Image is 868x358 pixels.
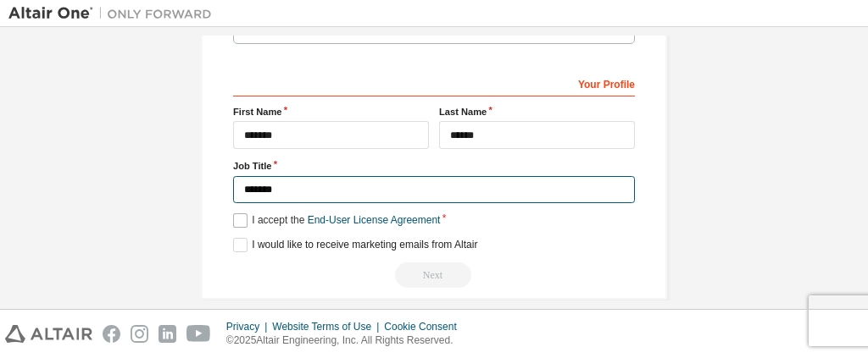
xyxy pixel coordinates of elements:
[226,320,272,333] div: Privacy
[131,325,148,343] img: instagram.svg
[5,325,92,343] img: altair_logo.svg
[233,262,635,288] div: Read and acccept EULA to continue
[103,325,120,343] img: facebook.svg
[159,325,176,343] img: linkedin.svg
[233,105,429,118] label: First Name
[384,320,466,333] div: Cookie Consent
[226,333,467,348] p: © 2025 Altair Engineering, Inc. All Rights Reserved.
[308,214,441,226] a: End-User License Agreement
[233,238,477,252] label: I would like to receive marketing emails from Altair
[186,325,211,343] img: youtube.svg
[233,69,635,96] div: Your Profile
[233,213,440,228] label: I accept the
[439,105,635,118] label: Last Name
[233,159,635,173] label: Job Title
[8,5,220,22] img: Altair One
[272,320,384,333] div: Website Terms of Use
